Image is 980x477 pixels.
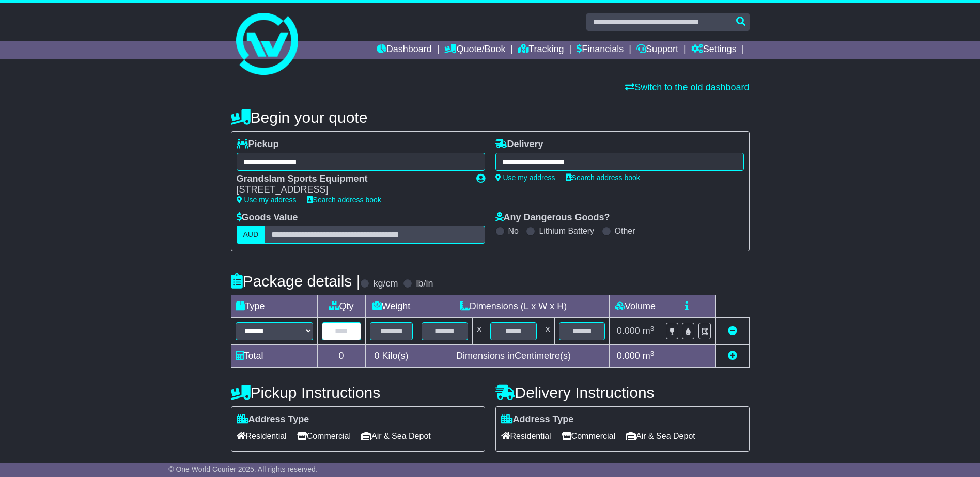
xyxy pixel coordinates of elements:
[365,295,417,318] td: Weight
[237,212,298,224] label: Goods Value
[625,82,749,92] a: Switch to the old dashboard
[495,139,543,150] label: Delivery
[643,326,655,336] span: m
[231,109,750,126] h4: Begin your quote
[626,428,695,444] span: Air & Sea Depot
[416,278,433,290] label: lb/in
[501,414,574,425] label: Address Type
[495,384,750,401] h4: Delivery Instructions
[361,428,431,444] span: Air & Sea Depot
[643,351,655,361] span: m
[566,173,640,182] a: Search address book
[508,226,519,236] label: No
[317,345,365,368] td: 0
[539,226,594,236] label: Lithium Battery
[237,226,266,244] label: AUD
[617,351,640,361] span: 0.000
[373,278,398,290] label: kg/cm
[615,226,635,236] label: Other
[231,273,361,290] h4: Package details |
[610,295,661,318] td: Volume
[231,384,485,401] h4: Pickup Instructions
[417,295,610,318] td: Dimensions (L x W x H)
[297,428,351,444] span: Commercial
[617,326,640,336] span: 0.000
[237,173,466,185] div: Grandslam Sports Equipment
[473,318,486,345] td: x
[636,41,678,59] a: Support
[417,345,610,368] td: Dimensions in Centimetre(s)
[307,196,381,204] a: Search address book
[501,428,551,444] span: Residential
[495,173,555,182] a: Use my address
[365,345,417,368] td: Kilo(s)
[168,465,318,473] span: © One World Courier 2025. All rights reserved.
[237,184,466,196] div: [STREET_ADDRESS]
[562,428,615,444] span: Commercial
[650,349,655,357] sup: 3
[377,41,432,59] a: Dashboard
[518,41,564,59] a: Tracking
[231,295,317,318] td: Type
[237,139,279,150] label: Pickup
[374,351,379,361] span: 0
[237,414,309,425] label: Address Type
[728,351,737,361] a: Add new item
[728,326,737,336] a: Remove this item
[495,212,610,224] label: Any Dangerous Goods?
[237,428,287,444] span: Residential
[541,318,554,345] td: x
[444,41,505,59] a: Quote/Book
[691,41,737,59] a: Settings
[577,41,624,59] a: Financials
[317,295,365,318] td: Qty
[237,196,297,204] a: Use my address
[231,345,317,368] td: Total
[650,325,655,332] sup: 3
